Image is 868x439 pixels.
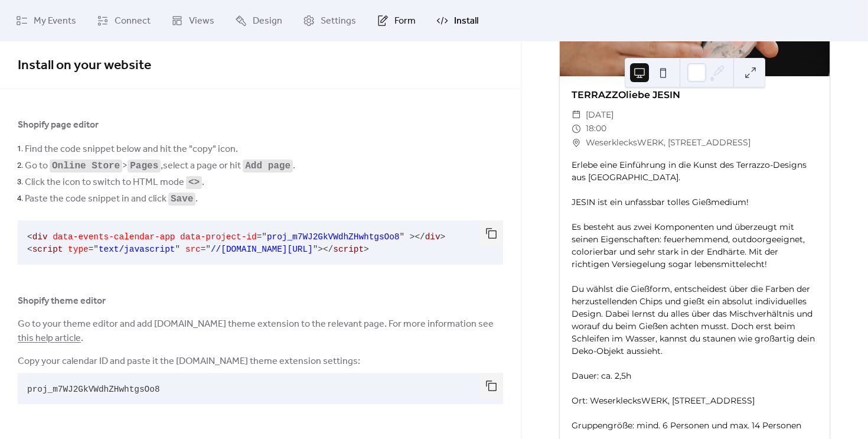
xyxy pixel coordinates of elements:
span: proj_m7WJ2GkVWdhZHwhtgsOo8 [27,385,160,394]
span: Shopify page editor [18,118,99,132]
span: data-events-calendar-app [53,232,175,242]
a: Design [226,5,291,37]
span: > [318,245,323,254]
span: </ [415,232,425,242]
span: Install [454,14,478,28]
div: ​ [572,108,581,122]
span: 18:00 [586,122,606,136]
span: > [440,232,446,242]
span: src [185,245,201,254]
span: Views [189,14,214,28]
span: < [27,245,32,254]
a: Settings [294,5,365,37]
span: type [68,245,89,254]
span: = [257,232,262,242]
span: Click the icon to switch to HTML mode . [25,175,204,190]
span: [DATE] [586,108,614,122]
div: TERRAZZOliebe JESIN [560,88,830,102]
code: <> [188,177,200,188]
span: My Events [34,14,76,28]
span: script [333,245,364,254]
span: text/javascript [99,245,175,254]
span: script [32,245,63,254]
span: Copy your calendar ID and paste it the [DOMAIN_NAME] theme extension settings: [18,355,360,369]
a: Connect [88,5,159,37]
span: Go to > , select a page or hit . [25,159,295,173]
code: Pages [130,161,158,171]
span: data-project-id [180,232,257,242]
span: Install on your website [18,53,151,79]
span: > [364,245,369,254]
span: div [425,232,440,242]
a: Views [162,5,223,37]
span: = [89,245,94,254]
a: My Events [7,5,85,37]
a: Install [428,5,487,37]
div: ​ [572,122,581,136]
div: ​ [572,136,581,150]
span: = [201,245,206,254]
span: Form [394,14,416,28]
span: //[DOMAIN_NAME][URL] [211,245,313,254]
span: Settings [321,14,356,28]
span: Paste the code snippet in and click . [25,192,198,206]
code: Online Store [52,161,120,171]
span: Go to your theme editor and add [DOMAIN_NAME] theme extension to the relevant page. For more info... [18,317,503,346]
span: </ [323,245,333,254]
span: Find the code snippet below and hit the "copy" icon. [25,142,238,157]
span: Design [253,14,282,28]
span: " [399,232,404,242]
span: " [175,245,180,254]
span: proj_m7WJ2GkVWdhZHwhtgsOo8 [267,232,400,242]
span: < [27,232,32,242]
span: WeserklecksWERK, [STREET_ADDRESS] [586,136,750,150]
span: " [262,232,267,242]
span: div [32,232,48,242]
span: " [205,245,211,254]
span: > [410,232,415,242]
span: " [313,245,318,254]
code: Add page [245,161,291,171]
span: " [93,245,99,254]
a: Form [368,5,425,37]
span: Shopify theme editor [18,294,106,308]
a: this help article [18,329,81,347]
span: Connect [115,14,151,28]
code: Save [171,194,193,204]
